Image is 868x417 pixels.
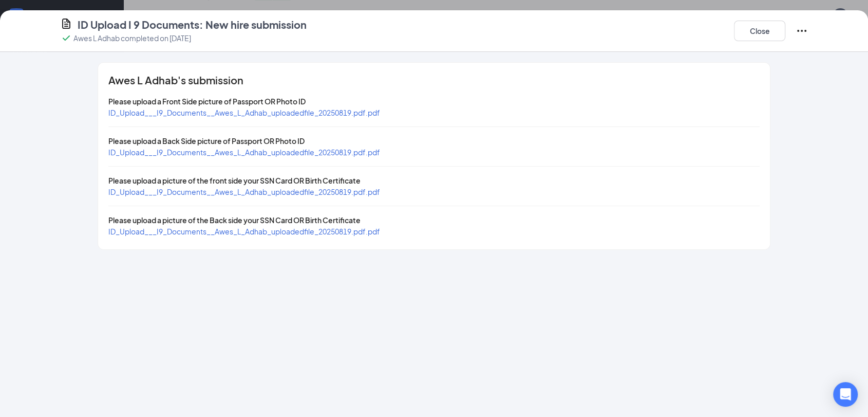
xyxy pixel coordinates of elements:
span: Please upload a picture of the front side your SSN Card OR Birth Certificate [108,176,361,185]
span: Awes L Adhab's submission [108,75,243,85]
svg: CustomFormIcon [60,17,72,30]
h4: ID Upload I 9 Documents: New hire submission [78,17,307,32]
span: Please upload a Back Side picture of Passport OR Photo ID [108,136,305,146]
p: Awes L Adhab completed on [DATE] [73,33,191,43]
a: ID_Upload___I9_Documents__Awes_L_Adhab_uploadedfile_20250819.pdf.pdf [108,148,380,157]
a: ID_Upload___I9_Documents__Awes_L_Adhab_uploadedfile_20250819.pdf.pdf [108,227,380,236]
button: Close [734,21,785,41]
span: Please upload a Front Side picture of Passport OR Photo ID [108,97,306,106]
svg: Checkmark [60,32,72,44]
div: Open Intercom Messenger [833,382,858,407]
a: ID_Upload___I9_Documents__Awes_L_Adhab_uploadedfile_20250819.pdf.pdf [108,108,380,117]
span: Please upload a picture of the Back side your SSN Card OR Birth Certificate [108,215,361,225]
a: ID_Upload___I9_Documents__Awes_L_Adhab_uploadedfile_20250819.pdf.pdf [108,187,380,196]
svg: Ellipses [796,25,808,37]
